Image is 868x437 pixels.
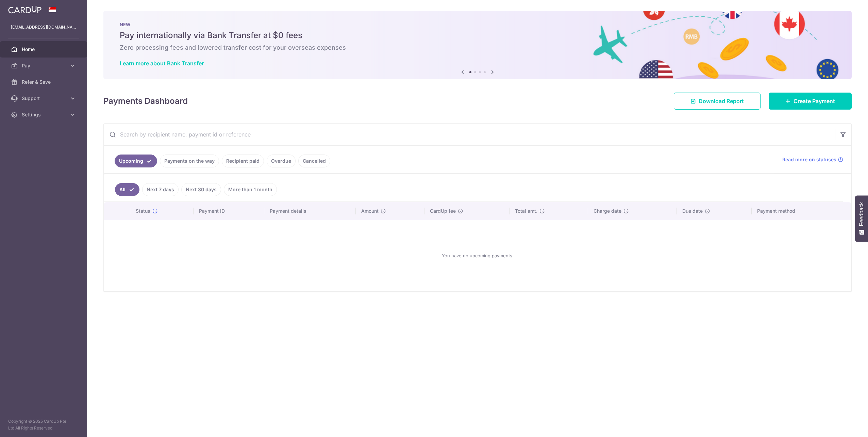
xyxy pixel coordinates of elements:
a: Download Report [674,93,761,110]
span: Feedback [858,202,865,226]
a: All [115,183,139,196]
a: Recipient paid [222,155,264,167]
th: Payment details [264,202,356,220]
span: Settings [22,111,67,118]
span: Home [22,46,67,53]
p: NEW [120,22,835,27]
span: Total amt. [515,208,537,214]
span: Download Report [699,97,744,105]
h6: Zero processing fees and lowered transfer cost for your overseas expenses [120,44,835,52]
a: Payments on the way [160,155,219,167]
a: Overdue [267,155,296,167]
span: Charge date [594,208,621,214]
span: Refer & Save [22,79,67,85]
a: Next 30 days [181,183,221,196]
h5: Pay internationally via Bank Transfer at $0 fees [120,30,835,41]
a: Cancelled [298,155,330,167]
h4: Payments Dashboard [103,95,188,107]
span: Status [136,208,150,214]
span: Support [22,95,67,102]
span: Pay [22,62,67,69]
span: Amount [361,208,379,214]
iframe: Opens a widget where you can find more information [824,417,861,434]
div: You have no upcoming payments. [112,226,843,286]
a: Next 7 days [142,183,179,196]
a: Upcoming [115,155,157,167]
button: Feedback - Show survey [855,195,868,242]
a: Create Payment [769,93,852,110]
span: Read more on statuses [782,156,836,163]
th: Payment method [752,202,851,220]
span: CardUp fee [430,208,456,214]
a: More than 1 month [224,183,277,196]
img: Bank transfer banner [103,11,852,79]
th: Payment ID [194,202,264,220]
p: [EMAIL_ADDRESS][DOMAIN_NAME] [11,24,76,31]
input: Search by recipient name, payment id or reference [104,124,835,145]
a: Learn more about Bank Transfer [120,60,204,67]
a: Read more on statuses [782,156,843,163]
span: Due date [682,208,703,214]
img: CardUp [8,5,41,14]
span: Create Payment [794,97,835,105]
